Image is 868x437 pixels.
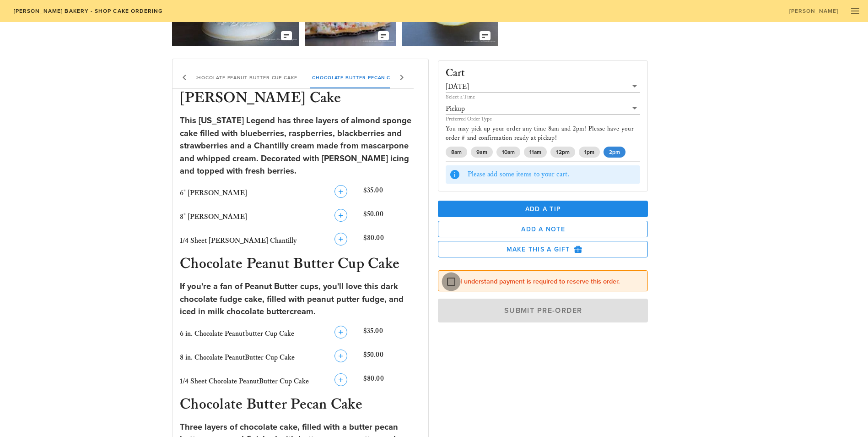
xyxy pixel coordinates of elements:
[451,147,462,158] span: 8am
[446,103,641,115] div: Pickup
[178,89,423,109] h3: [PERSON_NAME] Cake
[468,169,637,180] div: Please add some items to your cart.
[361,183,423,203] div: $35.00
[446,83,469,91] div: [DATE]
[361,207,423,227] div: $50.00
[186,66,305,88] div: Chocolate Peanut Butter Cup Cake
[783,5,844,17] a: [PERSON_NAME]
[446,94,641,100] div: Select a Time
[446,225,641,233] span: Add a Note
[448,306,638,315] span: Submit Pre-Order
[501,147,514,158] span: 10am
[529,147,541,158] span: 11am
[446,125,641,143] p: You may pick up your order any time 8am and 2pm! Please have your order # and confirmation ready ...
[13,8,163,14] span: [PERSON_NAME] Bakery - Shop Cake Ordering
[180,213,247,221] span: 8" [PERSON_NAME]
[446,105,465,113] div: Pickup
[438,241,648,257] button: Make this a Gift
[438,201,648,217] button: Add a Tip
[445,205,641,213] span: Add a Tip
[361,348,423,368] div: $50.00
[361,371,423,392] div: $80.00
[305,66,408,88] div: Chocolate Butter Pecan Cake
[446,81,641,93] div: [DATE]
[7,5,169,17] a: [PERSON_NAME] Bakery - Shop Cake Ordering
[789,8,839,14] span: [PERSON_NAME]
[178,255,423,275] h3: Chocolate Peanut Butter Cup Cake
[584,147,594,158] span: 1pm
[180,377,309,386] span: 1/4 Sheet Chocolate PeanutButter Cup Cake
[446,116,641,122] div: Preferred Order Type
[556,147,569,158] span: 12pm
[446,245,641,253] span: Make this a Gift
[178,395,423,415] h3: Chocolate Butter Pecan Cake
[476,147,487,158] span: 9am
[180,329,294,338] span: 6 in. Chocolate Peanutbutter Cup Cake
[438,299,648,322] button: Submit Pre-Order
[361,231,423,251] div: $80.00
[180,189,247,197] span: 6" [PERSON_NAME]
[180,280,421,318] div: If you're a fan of Peanut Butter cups, you'll love this dark chocolate fudge cake, filled with pe...
[361,324,423,344] div: $35.00
[180,353,295,362] span: 8 in. Chocolate PeanutButter Cup Cake
[438,221,648,237] button: Add a Note
[446,68,465,79] h3: Cart
[180,236,297,245] span: 1/4 Sheet [PERSON_NAME] Chantilly
[609,147,620,158] span: 2pm
[180,115,421,178] div: This [US_STATE] Legend has three layers of almond sponge cake filled with blueberries, raspberrie...
[460,277,641,286] label: I understand payment is required to reserve this order.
